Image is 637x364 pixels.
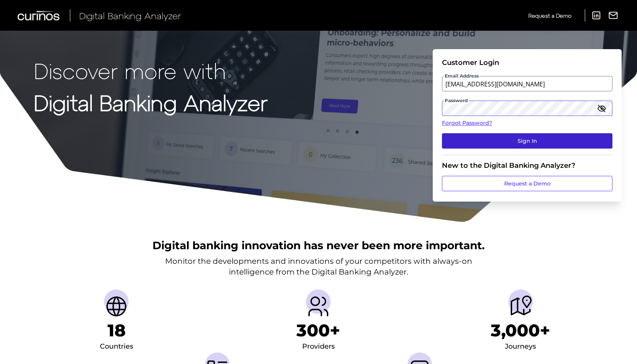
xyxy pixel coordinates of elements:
div: Providers [302,341,335,353]
div: Customer Login [442,58,612,67]
button: Sign In [442,133,612,149]
img: Journeys [508,294,533,319]
div: Journeys [505,341,536,353]
span: Password [444,98,468,104]
span: Digital Banking Analyzer [79,10,181,21]
h1: 300+ [296,320,340,341]
p: Monitor the developments and innovations of your competitors with always-on intelligence from the... [165,256,472,277]
a: Request a Demo [528,9,571,22]
img: Countries [104,294,129,319]
h1: 3,000+ [491,320,550,341]
div: Countries [100,341,133,353]
img: Curinos [18,11,61,20]
div: New to the Digital Banking Analyzer? [442,161,612,170]
a: Request a Demo [442,176,612,191]
h2: Digital banking innovation has never been more important. [152,238,485,253]
p: Discover more with [34,58,268,83]
strong: Digital Banking Analyzer [34,89,268,115]
img: Providers [306,294,331,319]
a: Forgot Password? [442,119,612,127]
span: Email Address [444,73,480,79]
span: Request a Demo [528,12,571,19]
h1: 18 [108,320,126,341]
